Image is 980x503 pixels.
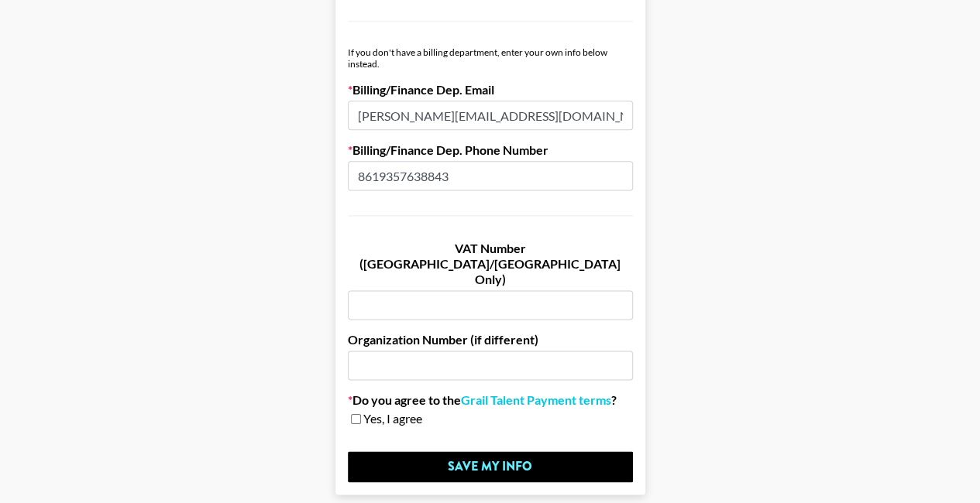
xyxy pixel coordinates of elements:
[348,82,633,98] label: Billing/Finance Dep. Email
[348,451,633,482] input: Save My Info
[363,411,422,426] span: Yes, I agree
[461,392,611,408] a: Grail Talent Payment terms
[348,332,633,347] label: Organization Number (if different)
[348,241,633,287] label: VAT Number ([GEOGRAPHIC_DATA]/[GEOGRAPHIC_DATA] Only)
[348,392,633,408] label: Do you agree to the ?
[348,46,633,70] div: If you don't have a billing department, enter your own info below instead.
[348,142,633,158] label: Billing/Finance Dep. Phone Number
